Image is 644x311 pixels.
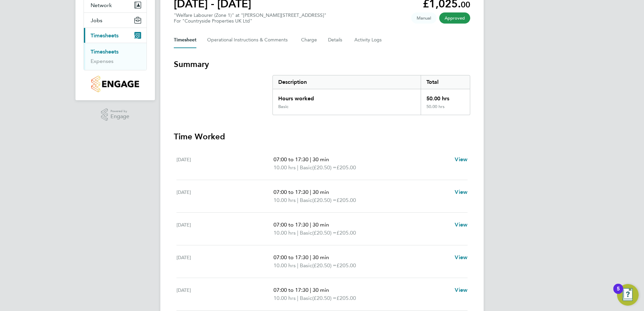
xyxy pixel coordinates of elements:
span: View [455,156,468,163]
span: This timesheet was manually created. [411,12,437,24]
span: Engage [110,114,129,119]
span: £205.00 [336,197,356,203]
button: Charge [301,32,317,48]
a: View [455,286,468,294]
div: Total [421,75,470,89]
span: £205.00 [336,262,356,269]
span: 07:00 to 17:30 [273,156,309,163]
span: Basic [300,229,312,237]
a: Powered byEngage [101,108,130,121]
span: | [297,295,298,301]
h3: Summary [174,59,470,70]
span: (£20.50) = [312,230,336,236]
div: Hours worked [273,89,421,104]
button: Jobs [84,13,147,28]
span: Basic [300,196,312,204]
span: Basic [300,262,312,270]
span: (£20.50) = [312,262,336,269]
span: 30 min [313,221,329,228]
span: Jobs [91,17,102,24]
div: "Welfare Labourer (Zone 1)" at "[PERSON_NAME][STREET_ADDRESS]" [174,12,326,24]
div: Summary [272,75,470,115]
div: 50.00 hrs [421,89,470,104]
div: [DATE] [176,155,273,172]
div: For "Countryside Properties UK Ltd" [174,18,326,24]
span: £205.00 [336,230,356,236]
div: [DATE] [176,286,273,302]
div: Basic [278,104,288,109]
span: 07:00 to 17:30 [273,254,309,261]
button: Operational Instructions & Comments [207,32,290,48]
span: 10.00 hrs [273,197,296,203]
span: Network [91,2,112,8]
h3: Time Worked [174,131,470,142]
span: (£20.50) = [312,197,336,203]
span: View [455,287,468,293]
span: View [455,189,468,195]
span: 10.00 hrs [273,230,296,236]
span: | [310,189,311,195]
a: Expenses [91,58,114,64]
span: | [310,287,311,293]
span: View [455,221,468,228]
span: £205.00 [336,295,356,301]
span: Basic [300,294,312,302]
span: Timesheets [91,32,119,39]
div: 50.00 hrs [421,104,470,115]
button: Details [328,32,344,48]
span: This timesheet has been approved. [439,12,470,24]
a: View [455,253,468,262]
a: View [455,221,468,229]
a: View [455,155,468,164]
div: [DATE] [176,221,273,237]
div: 5 [617,289,620,298]
button: Open Resource Center, 5 new notifications [617,284,639,306]
span: 07:00 to 17:30 [273,221,309,228]
button: Activity Logs [354,32,383,48]
span: 10.00 hrs [273,295,296,301]
span: 10.00 hrs [273,164,296,171]
span: 07:00 to 17:30 [273,287,309,293]
span: | [297,230,298,236]
button: Timesheet [174,32,196,48]
span: | [310,254,311,261]
span: View [455,254,468,261]
span: Powered by [110,108,129,114]
span: 30 min [313,254,329,261]
span: | [310,221,311,228]
span: | [297,262,298,269]
span: 07:00 to 17:30 [273,189,309,195]
span: | [297,197,298,203]
span: | [310,156,311,163]
img: countryside-properties-logo-retina.png [91,76,139,92]
a: Timesheets [91,48,119,55]
div: Description [273,75,421,89]
span: 10.00 hrs [273,262,296,269]
div: Timesheets [84,43,147,70]
span: Basic [300,164,312,172]
span: 30 min [313,287,329,293]
div: [DATE] [176,188,273,204]
span: 30 min [313,189,329,195]
div: [DATE] [176,253,273,270]
span: (£20.50) = [312,164,336,171]
span: 30 min [313,156,329,163]
a: View [455,188,468,196]
a: Go to home page [84,76,147,92]
span: £205.00 [336,164,356,171]
span: | [297,164,298,171]
span: (£20.50) = [312,295,336,301]
button: Timesheets [84,28,147,43]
